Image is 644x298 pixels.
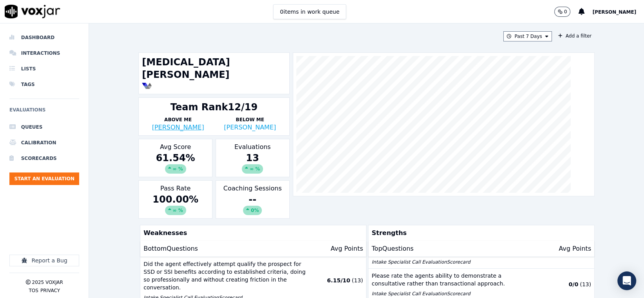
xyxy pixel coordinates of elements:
p: ( 13 ) [352,276,363,284]
p: Below Me [214,117,286,123]
div: 61.54 % [142,152,209,174]
button: TOS [29,287,38,294]
p: Did the agent effectively attempt qualify the prospect for SSD or SSI benefits according to estab... [143,260,308,291]
p: Intake Specialist Call Evaluation Scorecard [372,291,536,297]
a: [PERSON_NAME] [152,124,204,131]
a: Queues [9,119,79,135]
div: ∞ % [165,164,186,174]
button: 0 [554,7,571,17]
a: Scorecards [9,151,79,166]
button: 0 [554,7,579,17]
div: Pass Rate [138,180,212,219]
p: Top Questions [372,244,414,253]
button: Start an Evaluation [9,172,79,185]
img: voxjar logo [5,5,60,18]
p: Avg Points [330,244,363,253]
img: VICIDIAL_icon [142,81,152,91]
div: ∞ % [242,164,263,174]
p: Intake Specialist Call Evaluation Scorecard [372,259,536,265]
a: Dashboard [9,30,79,45]
div: Open Intercom Messenger [617,271,636,290]
button: Add a filter [555,31,595,41]
h1: [MEDICAL_DATA][PERSON_NAME] [142,56,286,81]
div: -- [219,193,286,215]
div: Coaching Sessions [216,180,290,219]
div: Evaluations [216,139,290,177]
div: 13 [219,152,286,174]
button: Privacy [40,287,60,294]
a: Calibration [9,135,79,151]
p: Strengths [368,225,591,241]
div: 0% [243,206,262,215]
p: Above Me [142,117,214,123]
div: Team Rank 12/19 [171,101,258,113]
a: [PERSON_NAME] [224,124,276,131]
span: [PERSON_NAME] [592,9,636,15]
p: ( 13 ) [580,280,591,288]
button: 0items in work queue [273,4,346,19]
button: Past 7 Days [503,31,552,41]
div: 100.00 % [142,193,209,215]
div: Avg Score [138,139,212,177]
p: 0 [564,9,567,15]
p: Bottom Questions [143,244,198,253]
a: Lists [9,61,79,77]
div: ∞ % [165,206,186,215]
a: Interactions [9,45,79,61]
p: Weaknesses [140,225,363,241]
p: 2025 Voxjar [32,279,63,285]
p: Please rate the agents ability to demonstrate a consultative rather than transactional approach. [372,272,536,287]
a: Tags [9,77,79,92]
p: 0 / 0 [569,280,579,288]
button: [PERSON_NAME] [592,7,644,16]
button: Report a Bug [9,255,79,266]
p: Avg Points [559,244,591,253]
p: 6.15 / 10 [327,276,350,284]
h6: Evaluations [9,105,79,119]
